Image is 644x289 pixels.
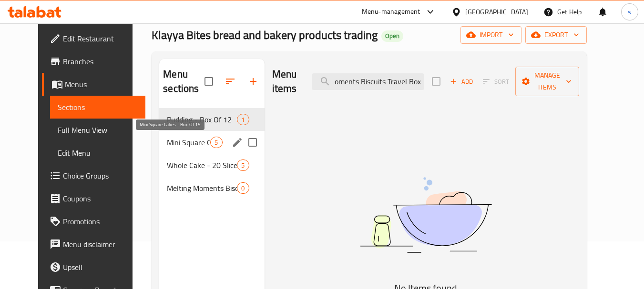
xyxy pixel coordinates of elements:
[167,159,237,171] span: Whole Cake - 20 Slices
[446,74,477,89] span: Add item
[237,182,249,194] div: items
[465,7,528,17] div: [GEOGRAPHIC_DATA]
[237,114,249,125] div: items
[242,70,265,93] button: Add section
[533,29,579,41] span: export
[468,29,514,41] span: import
[50,96,146,119] a: Sections
[237,161,248,170] span: 5
[65,79,138,90] span: Menus
[167,137,210,148] span: Mini Square Cakes - Box Of 15
[63,33,138,44] span: Edit Restaurant
[58,124,138,136] span: Full Menu View
[167,182,237,194] span: Melting Moments Biscuits Travel box
[42,73,146,96] a: Menus
[42,210,146,233] a: Promotions
[477,74,515,89] span: Select section first
[63,56,138,67] span: Branches
[42,233,146,256] a: Menu disclaimer
[237,159,249,171] div: items
[362,6,420,18] div: Menu-management
[63,193,138,204] span: Coupons
[211,138,222,147] span: 5
[63,239,138,250] span: Menu disclaimer
[523,70,572,93] span: Manage items
[42,164,146,187] a: Choice Groups
[63,216,138,227] span: Promotions
[63,170,138,181] span: Choice Groups
[159,154,264,177] div: Whole Cake - 20 Slices5
[199,71,219,91] span: Select all sections
[237,115,248,124] span: 1
[230,135,245,149] button: edit
[460,26,521,44] button: import
[381,32,403,40] span: Open
[50,141,146,164] a: Edit Menu
[237,184,248,193] span: 0
[167,114,237,125] span: Pudding - Box Of 12
[42,256,146,279] a: Upsell
[42,187,146,210] a: Coupons
[525,26,587,44] button: export
[159,177,264,199] div: Melting Moments Biscuits Travel box0
[63,261,138,273] span: Upsell
[272,67,301,96] h2: Menu items
[449,76,474,87] span: Add
[152,24,378,46] span: Klayya Bites bread and bakery products trading
[219,70,242,93] span: Sort sections
[58,147,138,159] span: Edit Menu
[42,50,146,73] a: Branches
[307,152,545,278] img: dish.svg
[42,27,146,50] a: Edit Restaurant
[210,137,222,148] div: items
[515,67,579,96] button: Manage items
[159,108,264,131] div: Pudding - Box Of 121
[446,74,477,89] button: Add
[163,67,204,96] h2: Menu sections
[50,119,146,141] a: Full Menu View
[58,101,138,113] span: Sections
[628,7,631,17] span: s
[159,104,264,203] nav: Menu sections
[312,73,424,90] input: search
[159,131,264,154] div: Mini Square Cakes - Box Of 155edit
